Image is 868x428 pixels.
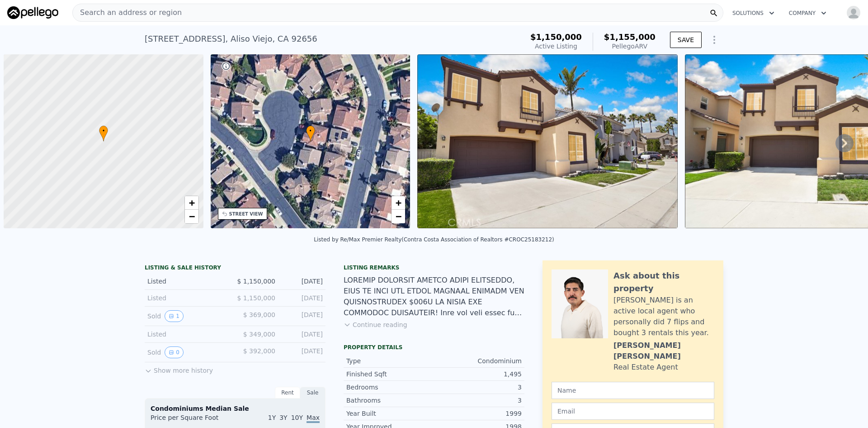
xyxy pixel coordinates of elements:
div: Condominiums Median Sale [151,404,320,413]
div: Property details [344,344,524,351]
span: $ 1,150,000 [237,294,275,302]
button: View historical data [165,310,184,322]
span: $ 369,000 [243,311,275,318]
span: $1,150,000 [530,32,582,42]
span: Max [307,414,320,423]
div: • [99,125,108,141]
input: Name [552,382,714,399]
img: Pellego [7,6,58,19]
span: $ 392,000 [243,347,275,355]
span: + [189,197,194,208]
div: Bedrooms [346,383,434,392]
div: 1,495 [434,370,522,379]
input: Email [552,403,714,420]
div: Type [346,356,434,365]
span: • [306,127,315,135]
button: Company [782,5,834,21]
img: Sale: 167483702 Parcel: 61444321 [417,54,678,228]
span: − [189,211,194,222]
div: Real Estate Agent [613,362,678,373]
span: 10Y [291,414,303,421]
div: Finished Sqft [346,370,434,379]
a: Zoom out [392,210,405,223]
span: $ 349,000 [243,331,275,338]
div: Bathrooms [346,396,434,405]
a: Zoom in [185,196,198,210]
span: $1,155,000 [604,32,656,42]
div: Price per Square Foot [151,413,235,428]
button: Solutions [725,5,782,21]
div: • [306,125,315,141]
div: Rent [275,387,300,399]
span: Search an address or region [73,7,182,18]
div: 3 [434,383,522,392]
div: 3 [434,396,522,405]
div: Listed [147,330,228,339]
div: Listing remarks [344,264,524,271]
span: Active Listing [535,43,577,50]
div: LISTING & SALE HISTORY [145,264,325,273]
div: Ask about this property [613,269,714,295]
div: [PERSON_NAME] [PERSON_NAME] [613,340,714,362]
div: STREET VIEW [229,211,263,217]
button: View historical data [165,346,184,358]
div: [DATE] [283,310,323,322]
button: Show Options [705,31,723,49]
div: [DATE] [283,346,323,358]
a: Zoom out [185,210,198,223]
div: [DATE] [283,277,323,286]
a: Zoom in [392,196,405,210]
span: + [396,197,401,208]
div: [DATE] [283,330,323,339]
div: Listed [147,293,228,303]
div: LOREMIP DOLORSIT AMETCO ADIPI ELITSEDDO, EIUS TE INCI UTL ETDOL MAGNAAL ENIMADM VEN QUISNOSTRUDEX... [344,275,524,318]
button: SAVE [670,32,702,48]
div: [STREET_ADDRESS] , Aliso Viejo , CA 92656 [145,33,317,45]
div: Sold [147,346,228,358]
span: 3Y [279,414,287,421]
div: Condominium [434,356,522,365]
div: Pellego ARV [604,42,656,51]
span: $ 1,150,000 [237,278,275,285]
div: [PERSON_NAME] is an active local agent who personally did 7 flips and bought 3 rentals this year. [613,295,714,338]
div: Sold [147,310,228,322]
button: Continue reading [344,320,407,329]
div: Listed by Re/Max Premier Realty (Contra Costa Association of Realtors #CROC25183212) [314,236,554,243]
div: Sale [300,387,325,399]
img: avatar [846,5,861,20]
div: [DATE] [283,293,323,303]
span: − [396,211,401,222]
button: Show more history [145,362,213,375]
span: • [99,127,108,135]
div: Year Built [346,409,434,418]
span: 1Y [268,414,276,421]
div: 1999 [434,409,522,418]
div: Listed [147,277,228,286]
